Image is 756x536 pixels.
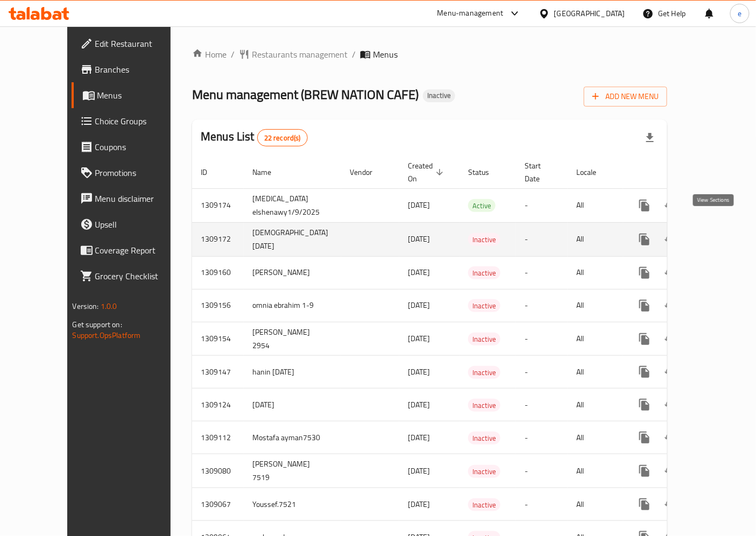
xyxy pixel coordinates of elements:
span: Locale [576,166,610,179]
span: Inactive [423,91,455,100]
td: All [568,356,623,389]
button: Change Status [658,491,683,517]
span: Choice Groups [95,115,185,128]
span: [DATE] [408,365,430,379]
span: Name [252,166,285,179]
span: [DATE] [408,298,430,312]
span: [DATE] [408,497,430,511]
span: [DATE] [408,464,430,478]
span: e [738,8,741,19]
td: - [516,454,568,488]
td: All [568,488,623,521]
span: ID [201,166,221,179]
li: / [352,48,356,61]
span: Inactive [468,333,500,345]
div: Inactive [468,465,500,478]
span: Start Date [525,159,555,185]
th: Actions [623,156,744,189]
span: [DATE] [408,431,430,445]
div: Export file [637,125,663,151]
div: Total records count [257,129,308,146]
td: All [568,322,623,356]
td: 1309160 [192,256,244,289]
td: Youssef.7521 [244,488,341,521]
td: 1309112 [192,421,244,454]
td: - [516,389,568,421]
span: Branches [95,63,185,76]
a: Edit Restaurant [72,31,194,57]
h2: Menus List [201,129,307,146]
td: All [568,222,623,256]
a: Menu disclaimer [72,186,194,211]
a: Menus [72,82,194,108]
span: Menus [97,89,185,102]
td: [PERSON_NAME] 7519 [244,454,341,488]
td: - [516,488,568,521]
div: Inactive [468,333,500,345]
button: Change Status [658,326,683,352]
td: [PERSON_NAME] 2954 [244,322,341,356]
button: more [632,260,658,286]
td: 1309156 [192,289,244,322]
span: Inactive [468,267,500,279]
div: Inactive [468,498,500,511]
button: Change Status [658,227,683,252]
a: Restaurants management [239,48,348,61]
span: Active [468,200,496,212]
span: 1.0.0 [101,299,117,313]
td: 1309067 [192,488,244,521]
td: - [516,188,568,222]
span: [DATE] [408,232,430,246]
td: All [568,188,623,222]
span: Edit Restaurant [95,37,185,50]
span: Grocery Checklist [95,270,185,283]
td: All [568,454,623,488]
td: [PERSON_NAME] [244,256,341,289]
span: Inactive [468,234,500,246]
td: - [516,222,568,256]
span: Created On [408,159,447,185]
td: All [568,421,623,454]
button: Change Status [658,425,683,450]
span: Inactive [468,366,500,379]
td: - [516,322,568,356]
button: more [632,458,658,484]
button: Change Status [658,359,683,385]
div: Inactive [468,266,500,279]
a: Support.OpsPlatform [73,328,141,342]
span: Inactive [468,499,500,511]
span: Restaurants management [252,48,348,61]
span: Add New Menu [592,90,659,103]
span: Upsell [95,218,185,231]
div: Inactive [468,299,500,312]
span: Coupons [95,140,185,153]
td: omnia ebrahim 1-9 [244,289,341,322]
span: Menu disclaimer [95,192,185,205]
span: Promotions [95,166,185,179]
button: more [632,491,658,517]
button: more [632,193,658,218]
span: Vendor [350,166,386,179]
span: Get support on: [73,318,122,332]
span: Inactive [468,466,500,478]
div: Inactive [468,399,500,412]
a: Branches [72,57,194,82]
span: 22 record(s) [258,133,307,143]
td: [MEDICAL_DATA] elshenawy1/9/2025 [244,188,341,222]
button: Change Status [658,260,683,286]
td: [DEMOGRAPHIC_DATA] [DATE] [244,222,341,256]
span: [DATE] [408,198,430,212]
td: All [568,389,623,421]
td: All [568,289,623,322]
nav: breadcrumb [192,48,667,61]
button: Add New Menu [584,87,667,107]
a: Grocery Checklist [72,263,194,289]
td: 1309174 [192,188,244,222]
a: Home [192,48,227,61]
span: Menu management ( BREW NATION CAFE ) [192,82,419,107]
td: - [516,256,568,289]
td: All [568,256,623,289]
span: Inactive [468,432,500,445]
